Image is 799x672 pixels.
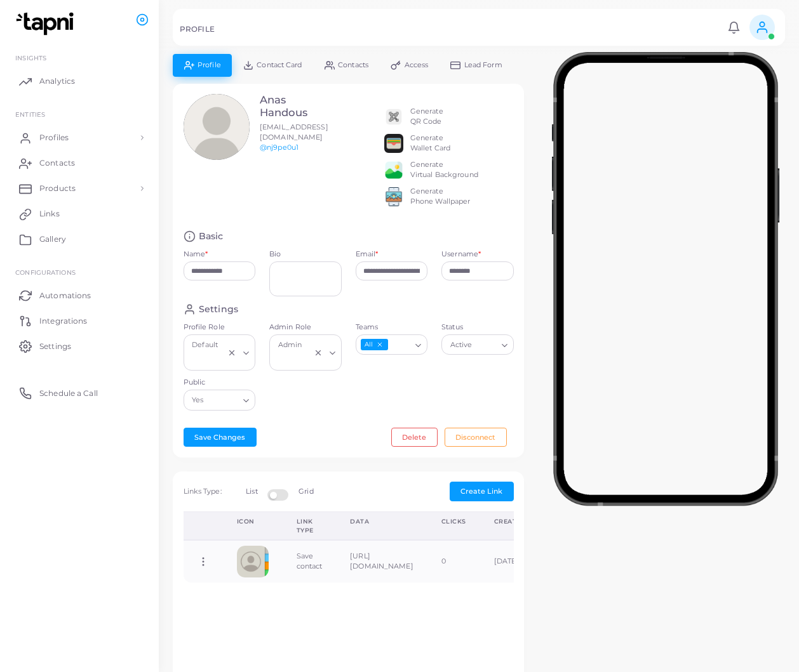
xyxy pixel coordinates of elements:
td: [URL][DOMAIN_NAME] [336,540,427,583]
a: @nj9pe0u1 [260,143,299,152]
span: Automations [39,290,91,301]
span: Products [39,183,76,194]
img: e64e04433dee680bcc62d3a6779a8f701ecaf3be228fb80ea91b313d80e16e10.png [384,161,403,180]
a: Settings [10,333,149,359]
a: Analytics [10,69,149,94]
button: Clear Selected [227,348,236,358]
span: Lead Form [464,62,502,69]
td: Save contact [283,540,337,583]
input: Search for option [206,393,238,407]
div: Created [494,517,527,526]
span: Configurations [15,268,76,276]
a: Contacts [10,150,149,176]
span: Contacts [338,62,368,69]
div: Generate Wallet Card [410,133,450,154]
span: Profiles [39,132,69,143]
h4: Basic [199,230,224,242]
input: Search for option [475,338,496,352]
span: Gallery [39,234,66,245]
label: Status [441,322,514,333]
span: Admin [276,339,304,352]
div: Link Type [297,517,323,534]
span: Contacts [39,157,75,169]
img: contactcard.png [237,546,269,577]
img: logo [11,12,82,36]
td: 0 [427,540,480,583]
button: Disconnect [445,428,507,447]
span: Yes [191,394,206,407]
span: Access [405,62,429,69]
td: [DATE] [480,540,540,583]
span: [EMAIL_ADDRESS][DOMAIN_NAME] [260,122,328,142]
h3: Anas Handous [260,94,328,119]
h4: Settings [199,303,238,315]
span: Analytics [39,76,75,87]
a: Automations [10,282,149,308]
a: Integrations [10,308,149,333]
div: Data [350,517,413,526]
div: Icon [237,517,269,526]
span: Integrations [39,315,87,327]
div: Generate Phone Wallpaper [410,187,471,207]
button: Deselect All [375,340,384,349]
label: Name [184,249,208,260]
span: INSIGHTS [15,54,46,62]
img: 522fc3d1c3555ff804a1a379a540d0107ed87845162a92721bf5e2ebbcc3ae6c.png [384,187,403,206]
span: Contact Card [257,62,302,69]
label: Bio [269,249,342,260]
div: Search for option [184,390,256,410]
a: Links [10,201,149,227]
label: List [246,487,257,497]
label: Profile Role [184,322,256,333]
div: Generate QR Code [410,107,443,127]
a: Gallery [10,227,149,252]
label: Email [356,249,379,260]
div: Generate Virtual Background [410,160,478,180]
span: Active [448,339,474,352]
button: Save Changes [184,428,257,447]
a: Schedule a Call [10,380,149,405]
img: apple-wallet.png [384,134,403,153]
label: Admin Role [269,322,342,333]
span: Profile [198,62,221,69]
div: Search for option [441,334,514,355]
span: All [361,339,388,351]
button: Delete [391,428,438,447]
div: Search for option [269,334,342,371]
label: Teams [356,322,428,333]
div: Clicks [441,517,466,526]
span: Links Type: [184,487,222,496]
label: Grid [299,487,313,497]
span: Links [39,208,60,220]
input: Search for option [275,353,311,367]
th: Action [184,512,223,541]
img: qr2.png [384,107,403,126]
span: ENTITIES [15,110,45,118]
label: Username [441,249,481,260]
span: Create Link [460,487,502,496]
span: Settings [39,341,71,352]
button: Create Link [450,482,514,501]
a: Products [10,176,149,201]
label: Public [184,378,256,388]
input: Search for option [389,338,410,352]
img: phone-mock.b55596b7.png [551,52,779,506]
h5: PROFILE [180,25,215,34]
a: Profiles [10,125,149,150]
div: Search for option [184,334,256,371]
span: Default [191,339,220,352]
input: Search for option [189,353,225,367]
button: Clear Selected [314,348,323,358]
span: Schedule a Call [39,388,98,399]
div: Search for option [356,334,428,355]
